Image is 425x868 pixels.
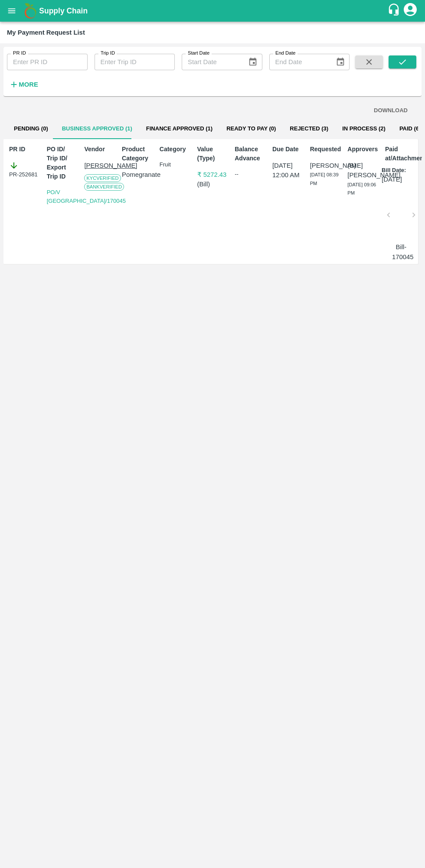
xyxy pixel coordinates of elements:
[55,118,139,139] button: Business Approved (1)
[182,54,241,70] input: Start Date
[160,145,190,154] p: Category
[39,5,387,17] a: Supply Chain
[101,50,115,57] label: Trip ID
[95,54,175,70] input: Enter Trip ID
[9,145,40,154] p: PR ID
[84,145,115,154] p: Vendor
[370,103,411,118] button: DOWNLOAD
[283,118,335,139] button: Rejected (3)
[160,161,190,169] p: Fruit
[385,145,416,163] p: Paid at/Attachments
[139,118,219,139] button: Finance Approved (1)
[47,189,126,204] a: PO/V [GEOGRAPHIC_DATA]/170045
[84,183,124,191] span: Bank Verified
[84,174,121,182] span: KYC Verified
[84,161,115,170] p: [PERSON_NAME]
[9,161,40,179] div: PR-252681
[7,118,55,139] button: Pending (0)
[122,170,153,179] p: Pomegranate
[382,175,402,184] p: [DATE]
[387,3,402,19] div: customer-support
[122,145,153,163] p: Product Category
[335,118,392,139] button: In Process (2)
[347,182,376,196] span: [DATE] 09:06 PM
[188,50,209,57] label: Start Date
[392,242,410,262] p: Bill-170045
[347,145,378,154] p: Approvers
[19,81,38,88] strong: More
[235,170,265,179] div: --
[197,145,228,163] p: Value (Type)
[245,54,261,70] button: Choose date
[7,77,40,92] button: More
[402,2,418,20] div: account of current user
[272,145,303,154] p: Due Date
[197,179,228,189] p: ( Bill )
[382,166,406,175] p: Bill Date:
[347,161,378,180] p: (B) [PERSON_NAME]
[272,161,303,180] p: [DATE] 12:00 AM
[310,172,339,186] span: [DATE] 08:39 PM
[310,145,341,154] p: Requested
[13,50,26,57] label: PR ID
[7,27,85,38] div: My Payment Request List
[197,170,228,179] p: ₹ 5272.43
[39,7,88,15] b: Supply Chain
[2,1,22,21] button: open drawer
[310,161,341,170] p: [PERSON_NAME]
[332,54,349,70] button: Choose date
[275,50,295,57] label: End Date
[22,2,39,20] img: logo
[269,54,329,70] input: End Date
[235,145,265,163] p: Balance Advance
[47,145,78,181] p: PO ID/ Trip ID/ Export Trip ID
[7,54,88,70] input: Enter PR ID
[219,118,283,139] button: Ready To Pay (0)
